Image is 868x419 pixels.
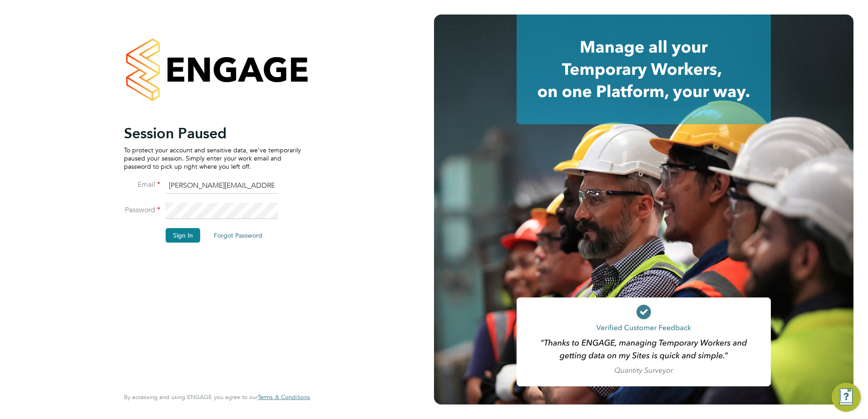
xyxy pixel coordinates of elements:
[258,394,310,401] a: Terms & Conditions
[207,228,270,243] button: Forgot Password
[124,205,160,215] label: Password
[124,146,301,171] p: To protect your account and sensitive data, we've temporarily paused your session. Simply enter y...
[166,178,278,194] input: Enter your work email...
[166,228,200,243] button: Sign In
[124,180,160,190] label: Email
[832,383,861,412] button: Engage Resource Center
[124,393,310,401] span: By accessing and using ENGAGE you agree to our
[124,124,301,142] h2: Session Paused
